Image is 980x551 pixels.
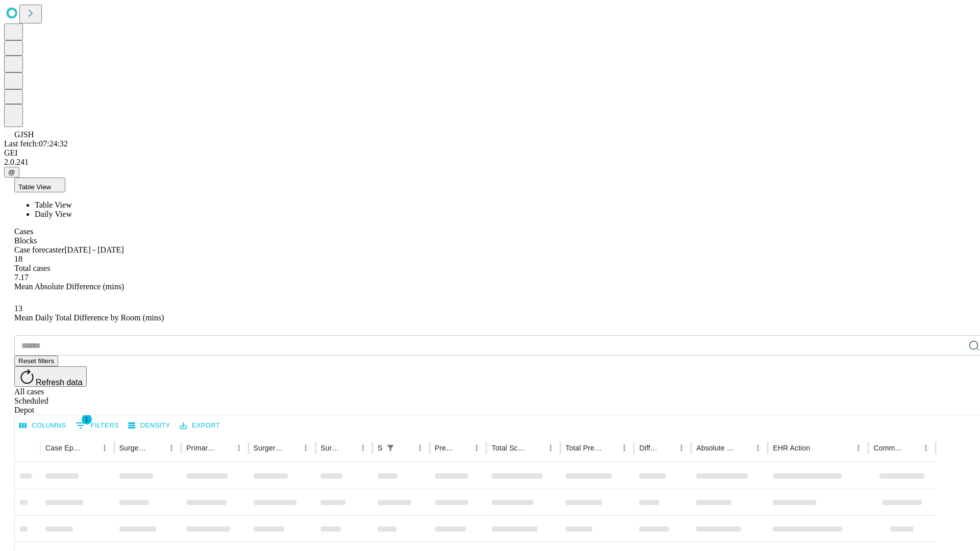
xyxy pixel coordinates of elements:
[4,158,976,167] div: 2.0.241
[696,444,736,452] div: Absolute Difference
[470,441,484,455] button: Menu
[14,366,87,387] button: Refresh data
[14,273,29,282] span: 7.17
[14,178,65,192] button: Table View
[873,444,903,452] div: Comments
[383,441,398,455] button: Show filters
[321,444,340,452] div: Surgery Date
[492,444,528,452] div: Total Scheduled Duration
[150,441,164,455] button: Sort
[177,418,223,434] button: Export
[35,201,72,209] span: Table View
[14,313,164,322] span: Mean Daily Total Difference by Room (mins)
[82,414,92,424] span: 1
[617,441,631,455] button: Menu
[14,130,34,139] span: GJSH
[4,139,68,148] span: Last fetch: 07:24:32
[399,441,413,455] button: Sort
[18,183,51,191] span: Table View
[186,444,216,452] div: Primary Service
[64,245,124,254] span: [DATE] - [DATE]
[232,441,246,455] button: Menu
[126,418,173,434] button: Density
[674,441,689,455] button: Menu
[14,304,22,313] span: 13
[73,417,121,434] button: Show filters
[919,441,933,455] button: Menu
[217,441,232,455] button: Sort
[435,444,455,452] div: Predicted In Room Duration
[603,441,617,455] button: Sort
[639,444,659,452] div: Difference
[811,441,825,455] button: Sort
[737,441,751,455] button: Sort
[413,441,427,455] button: Menu
[14,282,124,291] span: Mean Absolute Difference (mins)
[341,441,356,455] button: Sort
[904,441,919,455] button: Sort
[18,357,54,365] span: Reset filters
[284,441,299,455] button: Sort
[17,418,69,434] button: Select columns
[660,441,674,455] button: Sort
[851,441,866,455] button: Menu
[35,210,72,218] span: Daily View
[164,441,179,455] button: Menu
[14,255,22,263] span: 18
[378,444,382,452] div: Scheduled In Room Duration
[254,444,283,452] div: Surgery Name
[529,441,544,455] button: Sort
[83,441,97,455] button: Sort
[773,444,810,452] div: EHR Action
[566,444,602,452] div: Total Predicted Duration
[8,168,15,176] span: @
[356,441,370,455] button: Menu
[119,444,149,452] div: Surgeon Name
[36,378,83,387] span: Refresh data
[455,441,470,455] button: Sort
[544,441,558,455] button: Menu
[383,441,398,455] div: 1 active filter
[751,441,765,455] button: Menu
[45,444,82,452] div: Case Epic Id
[299,441,313,455] button: Menu
[14,264,50,272] span: Total cases
[97,441,112,455] button: Menu
[4,167,19,178] button: @
[14,245,64,254] span: Case forecaster
[4,148,976,158] div: GEI
[14,356,58,366] button: Reset filters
